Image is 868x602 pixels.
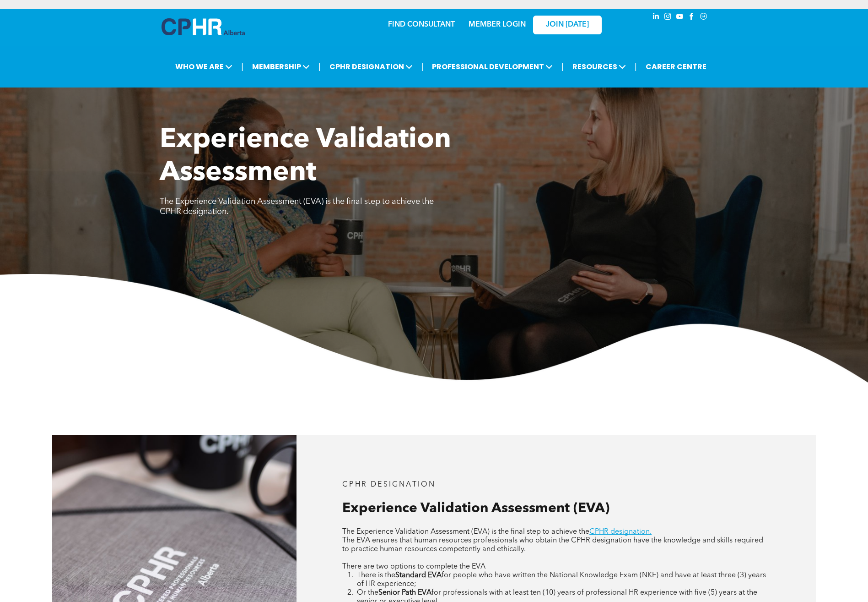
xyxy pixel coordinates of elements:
[357,572,766,588] span: for people who have written the National Knowledge Exam (NKE) and have at least three (3) years o...
[469,21,526,28] a: MEMBER LOGIN
[342,481,436,488] span: CPHR DESIGNATION
[675,11,685,24] a: youtube
[429,58,555,75] span: PROFESSIONAL DEVELOPMENT
[561,57,564,76] li: |
[643,58,709,75] a: CAREER CENTRE
[388,21,455,28] a: FIND CONSULTANT
[160,197,434,216] span: The Experience Validation Assessment (EVA) is the final step to achieve the CPHR designation.
[699,11,709,24] a: Social network
[173,58,235,75] span: WHO WE ARE
[421,57,424,76] li: |
[570,58,629,75] span: RESOURCES
[342,502,609,515] span: Experience Validation Assessment (EVA)
[635,57,637,76] li: |
[342,528,589,536] span: The Experience Validation Assessment (EVA) is the final step to achieve the
[357,572,395,579] span: There is the
[378,589,431,597] strong: Senior Path EVA
[160,126,451,187] span: Experience Validation Assessment
[241,57,243,76] li: |
[533,16,602,34] a: JOIN [DATE]
[357,589,378,597] span: Or the
[589,528,652,536] a: CPHR designation.
[342,563,485,570] span: There are two options to complete the EVA
[546,21,589,29] span: JOIN [DATE]
[342,537,763,553] span: The EVA ensures that human resources professionals who obtain the CPHR designation have the knowl...
[687,11,697,24] a: facebook
[318,57,321,76] li: |
[651,11,661,24] a: linkedin
[162,18,245,35] img: A blue and white logo for cp alberta
[663,11,673,24] a: instagram
[395,572,442,579] strong: Standard EVA
[249,58,313,75] span: MEMBERSHIP
[327,58,415,75] span: CPHR DESIGNATION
